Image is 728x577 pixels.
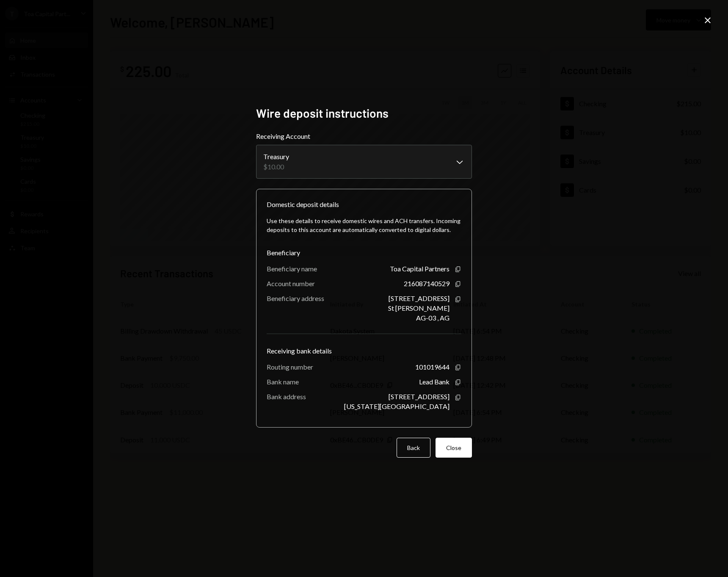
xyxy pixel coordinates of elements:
[389,294,449,302] div: [STREET_ADDRESS]
[404,279,449,287] div: 216087140529
[415,363,449,371] div: 101019644
[436,438,472,458] button: Close
[390,265,449,273] div: Toa Capital Partners
[388,304,449,312] div: St [PERSON_NAME]
[267,378,299,386] div: Bank name
[267,265,317,273] div: Beneficiary name
[267,199,339,210] div: Domestic deposit details
[267,279,315,287] div: Account number
[267,294,324,302] div: Beneficiary address
[256,145,472,179] button: Receiving Account
[256,131,472,141] label: Receiving Account
[256,105,472,121] h2: Wire deposit instructions
[267,346,461,356] div: Receiving bank details
[344,402,449,410] div: [US_STATE][GEOGRAPHIC_DATA]
[267,392,306,400] div: Bank address
[267,248,461,258] div: Beneficiary
[416,314,449,322] div: AG-03 , AG
[419,378,449,386] div: Lead Bank
[389,392,449,400] div: [STREET_ADDRESS]
[397,438,430,458] button: Back
[267,216,461,234] div: Use these details to receive domestic wires and ACH transfers. Incoming deposits to this account ...
[267,363,313,371] div: Routing number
